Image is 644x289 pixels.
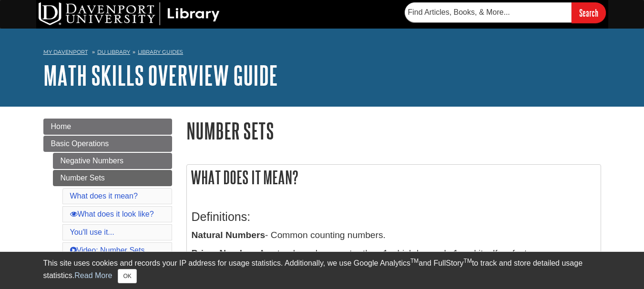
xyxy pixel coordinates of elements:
[192,247,596,260] p: - A natural number greater than 1 which has only 1 and itself as factors.
[70,210,154,218] a: What does it look like?
[43,258,601,283] div: This site uses cookies and records your IP address for usage statistics. Additionally, we use Goo...
[70,228,114,236] a: You'll use it...
[43,60,278,90] a: Math Skills Overview Guide
[53,153,172,169] a: Negative Numbers
[43,136,172,152] a: Basic Operations
[43,119,172,135] a: Home
[192,248,254,258] b: Prime Number
[118,269,136,283] button: Close
[74,271,112,279] a: Read More
[410,258,419,264] sup: TM
[186,119,601,143] h1: Number Sets
[39,2,220,25] img: DU Library
[51,122,72,130] span: Home
[464,258,472,264] sup: TM
[572,2,606,23] input: Search
[192,230,266,240] b: Natural Numbers
[405,2,606,23] form: Searches DU Library's articles, books, and more
[51,140,109,148] span: Basic Operations
[187,165,601,190] h2: What does it mean?
[192,210,596,224] h3: Definitions:
[53,170,172,186] a: Number Sets
[43,46,601,61] nav: breadcrumb
[405,2,572,22] input: Find Articles, Books, & More...
[70,246,145,254] a: Video: Number Sets
[70,192,138,200] a: What does it mean?
[192,229,596,242] p: - Common counting numbers.
[97,49,130,55] a: DU Library
[138,49,183,55] a: Library Guides
[43,48,88,56] a: My Davenport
